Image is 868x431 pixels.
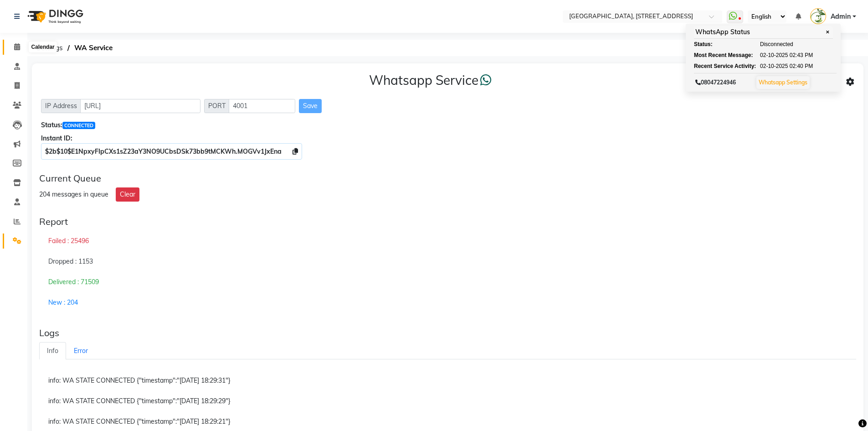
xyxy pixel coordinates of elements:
div: Most Recent Message: [694,51,744,59]
span: CONNECTED [62,122,95,129]
div: Delivered : 71509 [39,272,856,293]
div: Report [39,216,856,227]
span: 02-10-2025 [760,62,788,70]
span: $2b$10$E1NpxyFIpCXs1sZ23aY3NO9UCbsDSk73bb9tMCKWh.MOGVv1JxEna [45,147,282,156]
div: info: WA STATE CONNECTED {"timestamp":"[DATE] 18:29:29"} [39,391,856,412]
div: 204 messages in queue [39,190,108,199]
div: Current Queue [39,173,856,184]
img: logo [23,4,86,29]
span: IP Address [41,99,81,113]
span: WA Service [70,40,117,56]
div: Instant ID: [41,134,854,143]
div: New : 204 [39,292,856,313]
button: Whatsapp Settings [756,76,810,89]
h3: Whatsapp Service [369,73,492,88]
div: Status: [694,40,744,48]
div: Logs [39,327,856,338]
span: Disconnected [760,40,793,48]
a: Error [66,342,96,360]
button: Clear [116,187,139,202]
div: WhatsApp Status [694,26,833,39]
div: Status: [41,120,854,130]
span: Admin [831,12,851,21]
span: ✕ [823,29,832,36]
a: Whatsapp Settings [759,79,807,86]
div: Dropped : 1153 [39,251,856,272]
a: Info [39,342,66,360]
img: Admin [810,8,826,24]
input: Sizing example input [229,99,295,113]
div: Recent Service Activity: [694,62,744,70]
span: 02:43 PM [790,51,813,59]
span: PORT [204,99,230,113]
span: 02-10-2025 [760,51,788,59]
span: 08047224946 [695,79,736,86]
input: Sizing example input [80,99,200,113]
span: 02:40 PM [790,62,813,70]
div: info: WA STATE CONNECTED {"timestamp":"[DATE] 18:29:31"} [39,370,856,391]
div: Calendar [29,42,56,52]
div: Failed : 25496 [39,231,856,252]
